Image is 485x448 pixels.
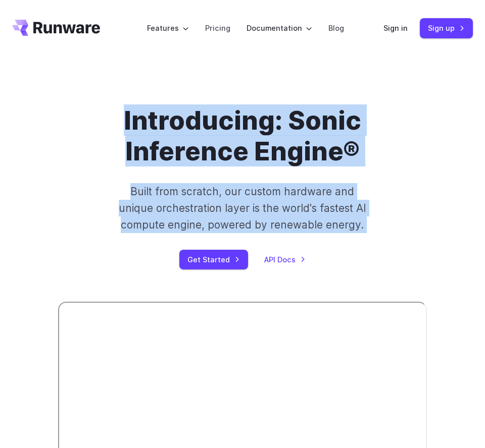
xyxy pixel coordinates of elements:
a: Blog [328,22,344,34]
a: Get Started [179,250,248,269]
label: Features [147,22,189,34]
h1: Introducing: Sonic Inference Engine® [58,105,427,167]
a: Sign in [383,22,408,34]
a: Go to / [12,20,100,36]
label: Documentation [247,22,312,34]
p: Built from scratch, our custom hardware and unique orchestration layer is the world's fastest AI ... [114,183,372,234]
a: Sign up [420,18,473,38]
a: Pricing [205,22,230,34]
a: API Docs [264,254,306,265]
